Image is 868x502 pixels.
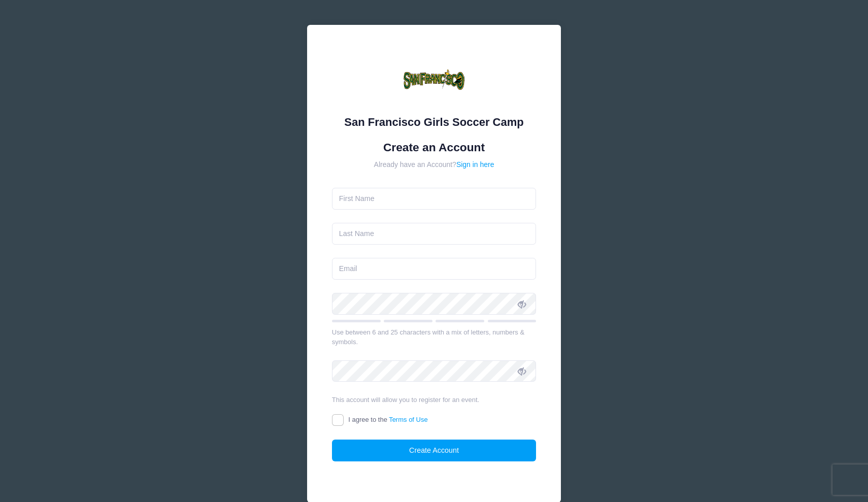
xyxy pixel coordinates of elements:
img: San Francisco Girls Soccer Camp [404,50,464,111]
input: Last Name [332,223,537,245]
div: San Francisco Girls Soccer Camp [332,114,537,130]
div: Use between 6 and 25 characters with a mix of letters, numbers & symbols. [332,327,537,347]
div: This account will allow you to register for an event. [332,395,537,405]
span: I agree to the [348,416,427,423]
input: First Name [332,188,537,210]
h1: Create an Account [332,141,537,154]
input: I agree to theTerms of Use [332,414,344,426]
div: Already have an Account? [332,159,537,170]
a: Terms of Use [389,416,428,423]
button: Create Account [332,440,537,461]
input: Email [332,258,537,280]
a: Sign in here [456,160,494,169]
